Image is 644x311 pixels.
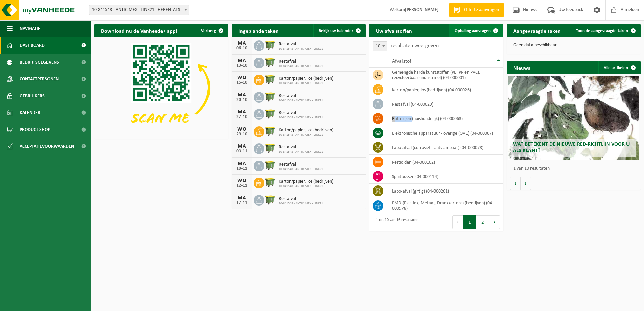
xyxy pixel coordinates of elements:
[235,144,249,149] div: MA
[452,215,463,229] button: Previous
[387,198,503,213] td: PMD (Plastiek, Metaal, Drankkartons) (bedrijven) (04-000978)
[521,177,531,190] button: Volgende
[235,166,249,171] div: 10-11
[387,111,503,126] td: batterijen (huishoudelijk) (04-000063)
[279,128,333,133] span: Karton/papier, los (bedrijven)
[387,140,503,155] td: labo-afval (corrosief - ontvlambaar) (04-000078)
[235,41,249,46] div: MA
[264,142,276,154] img: WB-1100-HPE-GN-51
[235,201,249,205] div: 17-11
[264,108,276,119] img: WB-1100-HPE-GN-51
[89,5,189,15] span: 10-841548 - ANTICIMEX - LINK21 - HERENTALS
[264,177,276,188] img: WB-1100-HPE-GN-50
[279,162,323,167] span: Restafval
[279,133,333,137] span: 10-841548 - ANTICIMEX - LINK21
[264,194,276,205] img: WB-1100-HPE-GN-51
[463,215,476,229] button: 1
[391,43,439,48] label: resultaten weergeven
[20,121,50,138] span: Product Shop
[319,29,353,33] span: Bekijk uw kalender
[235,46,249,51] div: 06-10
[279,110,323,116] span: Restafval
[373,215,418,230] div: 1 tot 10 van 16 resultaten
[264,125,276,137] img: WB-1100-HPE-GN-50
[264,91,276,102] img: WB-1100-HPE-GN-51
[279,184,333,188] span: 10-841548 - ANTICIMEX - LINK21
[387,97,503,111] td: restafval (04-000029)
[235,127,249,132] div: WO
[598,61,640,74] a: Alle artikelen
[462,7,501,13] span: Offerte aanvragen
[513,166,637,171] p: 1 van 10 resultaten
[235,161,249,166] div: MA
[387,82,503,97] td: karton/papier, los (bedrijven) (04-000026)
[279,179,333,184] span: Karton/papier, los (bedrijven)
[369,24,419,37] h2: Uw afvalstoffen
[279,42,323,47] span: Restafval
[94,24,184,37] h2: Download nu de Vanheede+ app!
[279,150,323,154] span: 10-841548 - ANTICIMEX - LINK21
[279,167,323,171] span: 10-841548 - ANTICIMEX - LINK21
[201,29,216,33] span: Verberg
[235,63,249,68] div: 13-10
[264,160,276,171] img: WB-1100-HPE-GN-51
[94,37,228,138] img: Download de VHEPlus App
[235,75,249,80] div: WO
[89,5,189,15] span: 10-841548 - ANTICIMEX - LINK21 - HERENTALS
[20,54,59,71] span: Bedrijfsgegevens
[20,37,45,54] span: Dashboard
[313,24,365,37] a: Bekijk uw kalender
[387,126,503,140] td: elektronische apparatuur - overige (OVE) (04-000067)
[235,132,249,137] div: 29-10
[20,104,40,121] span: Kalender
[20,138,74,155] span: Acceptatievoorwaarden
[20,20,40,37] span: Navigatie
[279,202,323,206] span: 10-841548 - ANTICIMEX - LINK21
[373,41,387,51] span: 10
[507,24,568,37] h2: Aangevraagde taken
[264,57,276,68] img: WB-1100-HPE-GN-51
[387,184,503,198] td: labo-afval (giftig) (04-000261)
[387,169,503,184] td: spuitbussen (04-000114)
[235,178,249,183] div: WO
[232,24,285,37] h2: Ingeplande taken
[235,80,249,85] div: 15-10
[373,42,387,51] span: 10
[279,81,333,85] span: 10-841548 - ANTICIMEX - LINK21
[20,71,59,88] span: Contactpersonen
[235,109,249,115] div: MA
[235,58,249,63] div: MA
[235,149,249,154] div: 03-11
[279,99,323,103] span: 10-841548 - ANTICIMEX - LINK21
[264,74,276,85] img: WB-1100-HPE-GN-50
[513,43,634,48] p: Geen data beschikbaar.
[235,92,249,98] div: MA
[235,183,249,188] div: 12-11
[20,88,45,104] span: Gebruikers
[510,177,521,190] button: Vorige
[455,29,491,33] span: Ophaling aanvragen
[449,24,503,37] a: Ophaling aanvragen
[571,24,640,37] a: Toon de aangevraagde taken
[405,7,439,12] strong: [PERSON_NAME]
[392,59,411,64] span: Afvalstof
[576,29,628,33] span: Toon de aangevraagde taken
[279,76,333,81] span: Karton/papier, los (bedrijven)
[235,98,249,102] div: 20-10
[279,59,323,64] span: Restafval
[476,215,489,229] button: 2
[264,39,276,51] img: WB-1100-HPE-GN-51
[387,155,503,169] td: pesticiden (04-000102)
[508,76,639,160] a: Wat betekent de nieuwe RED-richtlijn voor u als klant?
[235,195,249,201] div: MA
[279,145,323,150] span: Restafval
[449,3,504,17] a: Offerte aanvragen
[387,68,503,82] td: gemengde harde kunststoffen (PE, PP en PVC), recycleerbaar (industrieel) (04-000001)
[489,215,500,229] button: Next
[279,64,323,68] span: 10-841548 - ANTICIMEX - LINK21
[279,116,323,120] span: 10-841548 - ANTICIMEX - LINK21
[235,115,249,119] div: 27-10
[513,142,630,153] span: Wat betekent de nieuwe RED-richtlijn voor u als klant?
[507,61,537,74] h2: Nieuws
[279,47,323,51] span: 10-841548 - ANTICIMEX - LINK21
